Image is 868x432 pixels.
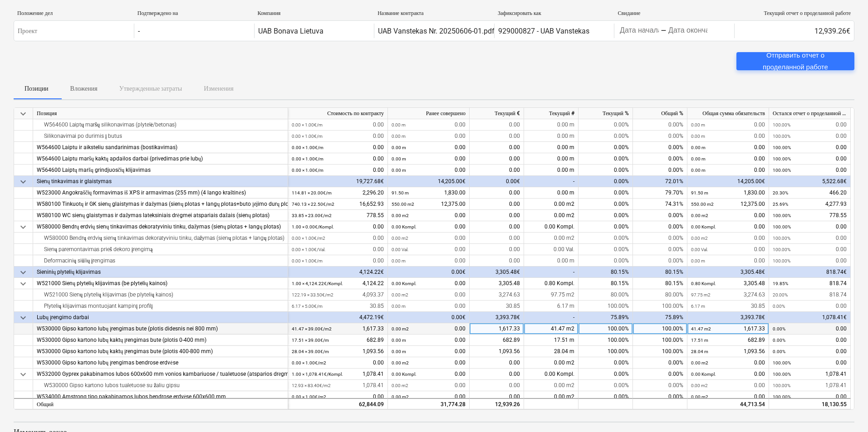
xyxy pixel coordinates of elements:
[37,255,284,267] div: Deformacinių siūlių įrengimas
[292,134,323,139] small: 0.00 × 1.00€ / m
[524,346,579,357] div: 28.04 m
[579,187,633,199] div: 0.00%
[470,301,524,312] div: 30.85
[392,278,466,289] div: 0.00
[392,221,466,233] div: 0.00
[292,187,384,199] div: 2,296.20
[378,10,490,17] div: Название контракта
[633,255,687,267] div: 0.00%
[773,255,847,267] div: 0.00
[292,281,343,286] small: 1.00 × 4,124.22€ / Kompl.
[524,278,579,289] div: 0.80 Kompl.
[773,165,847,176] div: 0.00
[687,312,769,323] div: 3,393.78€
[579,165,633,176] div: 0.00%
[691,213,708,218] small: 0.00 m2
[524,176,579,187] div: -
[524,267,579,278] div: -
[773,278,847,289] div: 818.74
[773,210,847,221] div: 778.55
[392,187,466,199] div: 1,830.00
[747,49,843,73] div: Отправить отчет о проделанной работе
[691,122,705,127] small: 0.00 m
[691,304,705,309] small: 6.17 m
[524,199,579,210] div: 0.00 m2
[470,323,524,335] div: 1,617.33
[633,221,687,233] div: 0.00%
[18,312,29,323] span: keyboard_arrow_down
[579,301,633,312] div: 100.00%
[292,119,384,131] div: 0.00
[633,335,687,346] div: 100.00%
[691,255,765,267] div: 0.00
[691,258,705,263] small: 0.00 m
[292,190,332,195] small: 114.81 × 20.00€ / m
[524,380,579,391] div: 0.00 m2
[633,369,687,380] div: 0.00%
[292,221,384,233] div: 0.00
[633,199,687,210] div: 74.31%
[37,199,284,210] div: W580100 Tinkuotų ir GK sienų glaistymas ir dažymas (sienų plotas + langų plotas+buto įėjimo durų ...
[470,380,524,391] div: 0.00
[470,108,524,119] div: Текущий €
[773,289,847,301] div: 818.74
[17,10,130,17] div: Положение дел
[736,52,854,70] button: Отправить отчет о проделанной работе
[633,142,687,153] div: 0.00%
[392,281,417,286] small: 0.00 Kompl.
[392,199,466,210] div: 12,375.00
[579,199,633,210] div: 0.00%
[661,28,667,34] div: -
[579,380,633,391] div: 0.00%
[288,267,388,278] div: 4,124.22€
[633,301,687,312] div: 100.00%
[37,278,284,289] div: W521000 Sienų plytelių klijavimas (be plytelių kainos)
[392,119,466,131] div: 0.00
[633,108,687,119] div: Общий %
[392,244,466,255] div: 0.00
[470,398,524,409] div: 12,939.26
[687,398,769,409] div: 44,713.54
[633,289,687,301] div: 80.00%
[524,323,579,335] div: 41.47 m2
[292,156,324,161] small: 0.00 × 1.00€ / m
[70,84,98,93] p: Вложения
[524,108,579,119] div: Текущий #
[579,391,633,403] div: 0.00%
[18,176,29,187] span: keyboard_arrow_down
[470,357,524,369] div: 0.00
[498,27,589,35] div: 929000827 - UAB Vanstekas
[734,24,854,38] div: 12,939.26€
[292,142,384,153] div: 0.00
[392,134,406,139] small: 0.00 m
[292,199,384,210] div: 16,652.93
[773,168,791,173] small: 100.00%
[292,304,323,309] small: 6.17 × 5.00€ / m
[18,267,29,278] span: keyboard_arrow_down
[392,289,466,301] div: 0.00
[524,131,579,142] div: 0.00 m
[691,281,716,286] small: 0.80 Kompl.
[392,142,466,153] div: 0.00
[292,335,384,346] div: 682.89
[579,357,633,369] div: 0.00%
[292,153,384,165] div: 0.00
[773,153,847,165] div: 0.00
[292,122,323,127] small: 0.00 × 1.00€ / m
[773,190,788,195] small: 20.30%
[37,210,284,221] div: W580100 WC sienų glaistymas ir dažymas lateksiniais drėgmei atspariais dažais (sienų plotas)
[773,199,847,210] div: 4,277.93
[292,247,325,252] small: 0.00 × 1.00€ / Val.
[773,145,791,150] small: 100.00%
[633,278,687,289] div: 80.15%
[33,398,288,409] div: Общий
[288,176,388,187] div: 19,727.68€
[691,153,765,165] div: 0.00
[691,202,714,207] small: 550.00 m2
[633,312,687,323] div: 75.89%
[579,176,633,187] div: 0.00%
[524,187,579,199] div: 0.00 m
[33,108,288,119] div: Позиция
[292,258,323,263] small: 0.00 × 1.00€ / m
[633,380,687,391] div: 0.00%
